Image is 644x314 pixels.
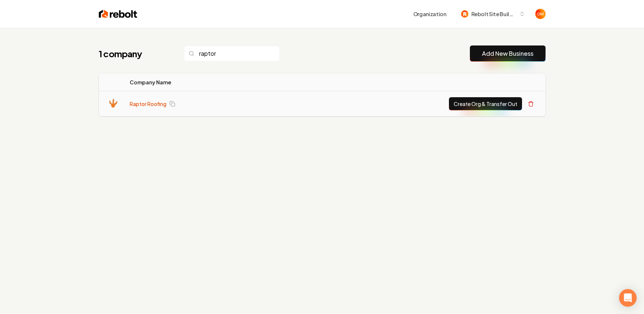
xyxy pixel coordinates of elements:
[471,10,516,18] span: Rebolt Site Builder
[619,289,637,307] div: Open Intercom Messenger
[108,98,119,110] img: Raptor Roofing logo
[99,48,169,59] h1: 1 company
[184,46,280,61] input: Search...
[99,9,137,19] img: Rebolt Logo
[535,9,546,19] button: Open user button
[124,73,274,91] th: Company Name
[409,7,451,21] button: Organization
[535,9,546,19] img: Omar Molai
[482,49,533,58] a: Add New Business
[461,10,468,18] img: Rebolt Site Builder
[470,45,546,62] button: Add New Business
[130,100,166,107] a: Raptor Roofing
[449,97,522,110] button: Create Org & Transfer Out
